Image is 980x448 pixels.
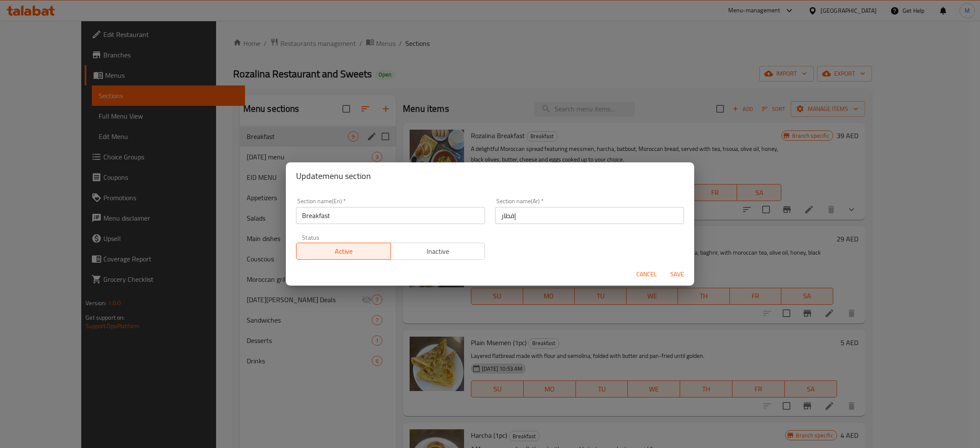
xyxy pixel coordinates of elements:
[394,245,482,258] span: Inactive
[296,169,684,183] h2: Update menu section
[633,267,660,282] button: Cancel
[667,269,687,280] span: Save
[390,243,485,260] button: Inactive
[664,267,691,282] button: Save
[296,243,391,260] button: Active
[495,207,684,224] input: Please enter section name(ar)
[636,269,657,280] span: Cancel
[300,245,387,258] span: Active
[296,207,485,224] input: Please enter section name(en)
